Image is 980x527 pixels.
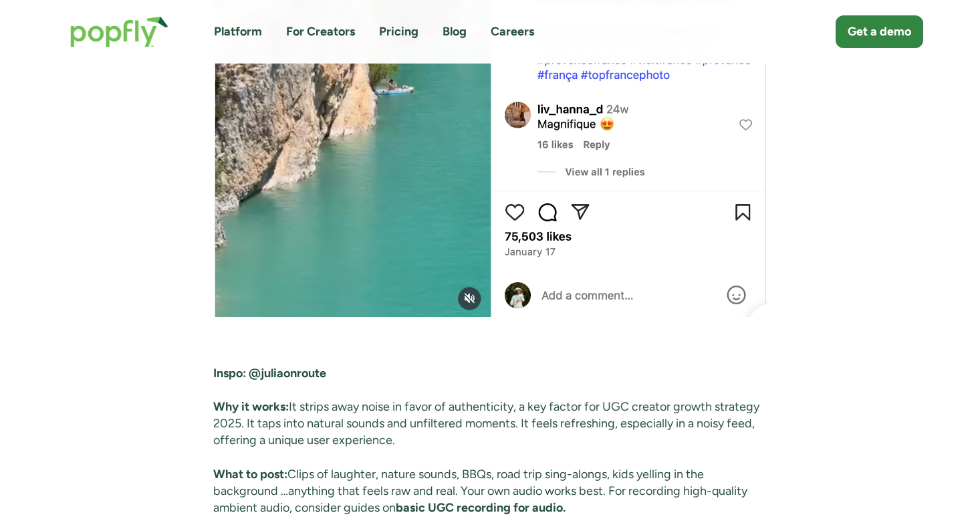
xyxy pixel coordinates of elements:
a: @juliaonroute [249,366,326,381]
a: Get a demo [836,15,923,48]
a: home [57,3,182,61]
a: Careers [491,23,534,40]
p: Clips of laughter, nature sounds, BBQs, road trip sing-alongs, kids yelling in the background …an... [213,466,767,517]
strong: What to post: [213,467,287,482]
a: basic UGC recording for audio [396,500,563,515]
a: Platform [214,23,262,40]
strong: Why it works: [213,399,289,414]
a: Blog [443,23,467,40]
a: For Creators [286,23,355,40]
strong: . [563,500,566,515]
strong: Inspo: [213,366,246,381]
a: Pricing [379,23,418,40]
p: It strips away noise in favor of authenticity, a key factor for UGC creator growth strategy 2025.... [213,399,767,449]
div: Get a demo [848,23,911,40]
